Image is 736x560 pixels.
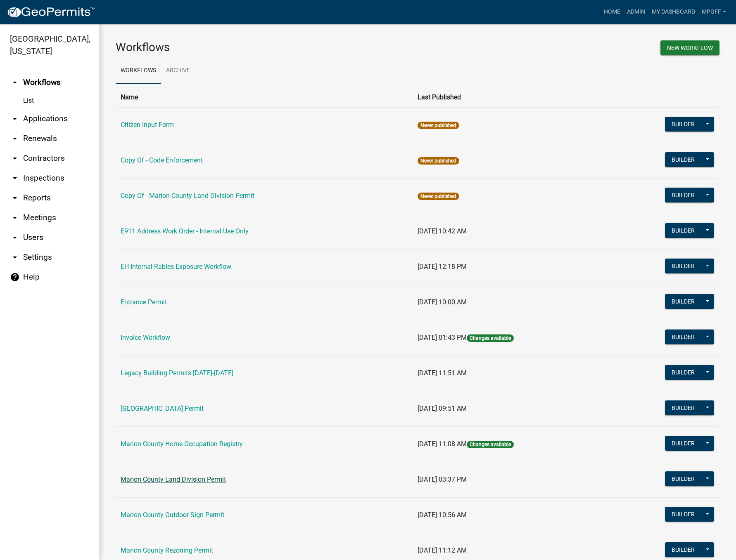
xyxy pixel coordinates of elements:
span: [DATE] 01:43 PM [418,334,467,341]
span: [DATE] 11:51 AM [418,369,467,377]
span: Never published [418,157,459,165]
button: Builder [665,152,701,167]
button: Builder [665,400,701,415]
a: Marion County Home Occupation Registry [121,440,243,448]
button: New Workflow [660,40,719,55]
span: [DATE] 11:12 AM [418,546,467,554]
a: My Dashboard [648,4,698,20]
button: Builder [665,117,701,132]
a: Marion County Outdoor Sign Permit [121,511,224,519]
span: Never published [418,193,459,200]
button: Builder [665,365,701,380]
button: Builder [665,471,701,486]
button: Builder [665,259,701,273]
a: Marion County Land Division Permit [121,475,226,483]
a: Invoice Workflow [121,334,170,341]
i: arrow_drop_down [10,213,20,223]
span: Changes available [467,334,514,342]
button: Builder [665,542,701,557]
i: arrow_drop_up [10,78,20,87]
a: Citizen Input Form [121,121,174,129]
i: arrow_drop_down [10,233,20,242]
span: [DATE] 10:00 AM [418,298,467,306]
span: [DATE] 09:51 AM [418,405,467,412]
a: Copy Of - Code Enforcement [121,156,203,164]
th: Name [116,87,413,107]
i: arrow_drop_down [10,173,20,183]
a: Admin [624,4,648,20]
button: Builder [665,188,701,202]
th: Last Published [413,87,609,107]
a: Entrance Permit [121,298,167,306]
a: EH-Internal Rabies Exposure Workflow [121,263,231,271]
button: Builder [665,329,701,344]
h3: Workflows [116,40,411,54]
a: E911 Address Work Order - Internal Use Only [121,227,249,235]
span: Changes available [467,441,514,448]
a: Copy Of - Marion County Land Division Permit [121,192,254,200]
button: Builder [665,507,701,522]
a: Legacy Building Permits [DATE]-[DATE] [121,369,233,377]
a: Workflows [116,58,161,84]
a: [GEOGRAPHIC_DATA] Permit [121,405,204,412]
i: arrow_drop_down [10,134,20,144]
button: Builder [665,436,701,451]
span: Never published [418,122,459,129]
i: arrow_drop_down [10,153,20,163]
span: [DATE] 03:37 PM [418,475,467,483]
i: arrow_drop_down [10,252,20,262]
a: Home [601,4,624,20]
i: help [10,272,20,282]
a: Archive [161,58,195,84]
i: arrow_drop_down [10,193,20,203]
a: mpoff [698,4,729,20]
span: [DATE] 10:42 AM [418,227,467,235]
span: [DATE] 10:56 AM [418,511,467,519]
button: Builder [665,223,701,238]
span: [DATE] 12:18 PM [418,263,467,271]
button: Builder [665,294,701,309]
i: arrow_drop_down [10,114,20,124]
span: [DATE] 11:08 AM [418,440,467,448]
a: Marion County Rezoning Permit [121,546,213,554]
